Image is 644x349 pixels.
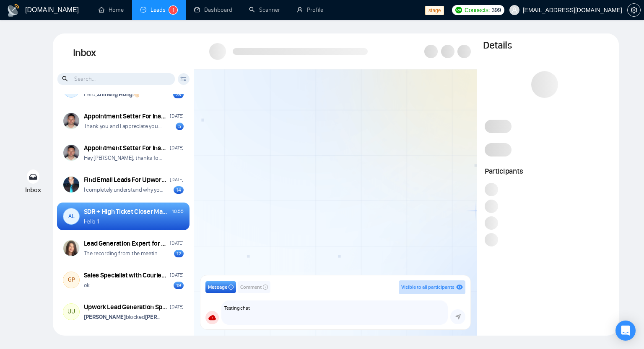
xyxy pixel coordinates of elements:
[169,6,177,14] sup: 1
[84,313,126,321] strong: [PERSON_NAME]
[170,112,183,120] div: [DATE]
[174,282,184,289] div: 19
[84,249,164,257] p: The recording from the meeting on now available
[240,283,262,291] span: Comment
[176,123,184,130] div: 5
[205,281,236,293] button: Messageinfo-circle
[84,303,168,312] div: Upwork Lead Generation Specialist
[145,313,187,321] strong: [PERSON_NAME]
[615,321,636,341] div: Open Intercom Messenger
[53,33,194,73] h1: Inbox
[62,74,69,83] span: search
[170,271,183,279] div: [DATE]
[84,122,164,130] p: Thank you and I appreciate your time. Feel free to contact me if you need awesome automated lead ...
[170,144,183,152] div: [DATE]
[84,186,164,194] p: I completely understand why you would prefer to talk here. As much as I'd like to talk business w...
[512,7,517,13] span: user
[63,177,79,192] img: Jonathan DeYoung
[401,284,454,290] span: Visible to all participants
[84,112,168,121] div: Appointment Setter For Instagram
[465,5,490,15] span: Connects:
[174,250,184,257] div: 12
[238,281,270,293] button: Commentinfo-circle
[172,208,184,216] div: 10:55
[84,175,168,185] div: Find Email Leads For Upwork Client Agencies
[84,239,168,248] div: Lead Generation Expert for UX/UI designers team
[99,6,124,13] a: homeHome
[84,207,170,216] div: SDR + High Ticket Closer Make $3K-$15k monthly 100% comission based only.
[84,281,90,289] p: ok
[425,6,444,15] span: stage
[627,7,641,13] a: setting
[263,285,268,290] span: info-circle
[297,6,323,13] a: userProfile
[170,239,183,247] div: [DATE]
[63,113,79,129] img: Nikita Kasianov
[491,5,501,15] span: 399
[456,284,463,290] span: eye
[249,6,280,13] a: searchScanner
[229,285,234,290] span: info-circle
[170,176,183,184] div: [DATE]
[7,4,20,17] img: logo
[84,144,168,153] div: Appointment Setter For Instagram
[222,301,447,324] textarea: Testing chat
[627,3,641,17] button: setting
[628,7,640,13] span: setting
[63,272,79,288] div: GP
[455,7,462,13] img: upwork-logo.png
[208,283,227,291] span: Message
[84,271,168,280] div: Sales Specialist with Courier Parcel Reseller Expertise
[97,91,132,98] strong: Zhineng Hong
[57,73,175,85] input: Search...
[84,218,99,226] p: Hello 1
[173,91,184,98] div: 28
[485,167,612,176] h1: Participants
[63,208,79,224] div: AL
[194,6,232,13] a: dashboardDashboard
[25,186,41,194] span: Inbox
[63,145,79,161] img: Nikita Kasianov
[140,6,177,13] a: messageLeads1
[483,39,512,52] h1: Details
[84,90,140,98] p: Hello, 👋🏻
[63,240,79,256] img: Dariia Boichuk
[84,313,164,321] p: blocked
[170,303,183,311] div: [DATE]
[63,304,79,320] div: UU
[174,186,184,194] div: 14
[84,154,164,162] p: Hey [PERSON_NAME], thanks for applying for this position!
[172,7,174,13] span: 1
